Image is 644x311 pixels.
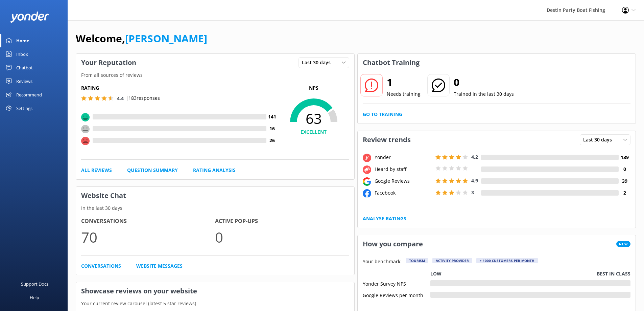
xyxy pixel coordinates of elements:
span: Last 30 days [583,136,616,143]
div: Help [30,291,39,304]
div: > 1000 customers per month [476,258,538,263]
p: | 183 responses [126,94,160,102]
div: Support Docs [21,277,48,291]
p: 0 [215,226,349,248]
p: Low [430,270,442,277]
span: New [616,241,630,247]
p: Best in class [597,270,630,277]
h4: 0 [619,165,630,173]
p: Trained in the last 30 days [454,90,514,98]
p: Your benchmark: [363,258,402,266]
div: Home [16,34,29,47]
span: 4.9 [471,177,478,184]
span: 4.4 [117,95,124,102]
div: Facebook [373,189,434,197]
h3: Website Chat [76,187,354,204]
div: Activity Provider [432,258,472,263]
span: 3 [471,189,474,196]
div: Tourism [406,258,428,263]
div: Settings [16,102,32,115]
p: From all sources of reviews [76,71,354,79]
p: Needs training [387,90,421,98]
h3: Your Reputation [76,54,141,71]
h4: 16 [266,125,278,132]
div: Google Reviews [373,177,434,185]
h4: EXCELLENT [278,128,349,136]
h3: Showcase reviews on your website [76,282,354,300]
div: Reviews [16,74,32,88]
a: Website Messages [136,262,183,270]
h2: 1 [387,74,421,90]
span: 4.2 [471,154,478,160]
h5: Rating [81,84,278,92]
div: Heard by staff [373,165,434,173]
p: In the last 30 days [76,204,354,212]
a: Conversations [81,262,121,270]
p: 70 [81,226,215,248]
a: All Reviews [81,166,112,174]
h4: 39 [619,177,630,185]
div: Google Reviews per month [363,292,430,298]
h4: Conversations [81,217,215,226]
div: Inbox [16,47,28,61]
img: yonder-white-logo.png [10,12,49,23]
div: Yonder Survey NPS [363,280,430,286]
span: 63 [278,110,349,127]
p: Your current review carousel (latest 5 star reviews) [76,300,354,307]
div: Yonder [373,154,434,161]
h1: Welcome, [76,30,207,47]
p: NPS [278,84,349,92]
h4: 2 [619,189,630,197]
a: Question Summary [127,166,178,174]
h4: 141 [266,113,278,120]
div: Chatbot [16,61,33,74]
h3: How you compare [358,235,428,253]
h4: 139 [619,154,630,161]
a: Go to Training [363,111,402,118]
a: [PERSON_NAME] [125,31,207,45]
h3: Review trends [358,131,416,149]
a: Rating Analysis [193,166,236,174]
h4: 26 [266,137,278,144]
h4: Active Pop-ups [215,217,349,226]
span: Last 30 days [302,59,335,66]
h2: 0 [454,74,514,90]
h3: Chatbot Training [358,54,425,71]
div: Recommend [16,88,42,102]
a: Analyse Ratings [363,215,406,222]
